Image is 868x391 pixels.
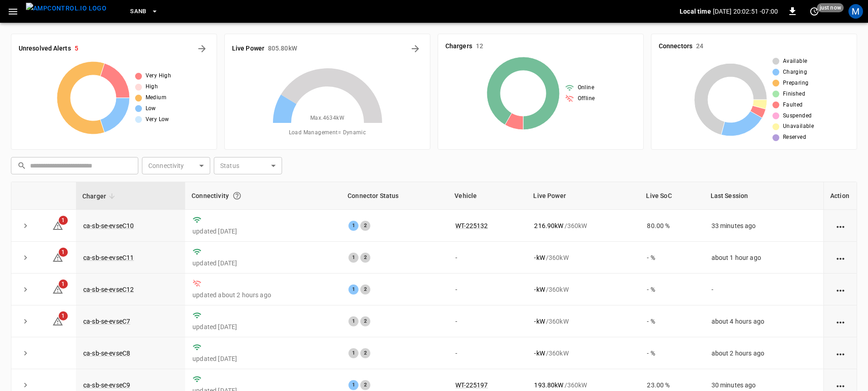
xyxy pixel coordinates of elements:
div: profile-icon [848,4,863,19]
div: 1 [348,253,358,263]
p: updated about 2 hours ago [192,290,334,300]
a: ca-sb-se-evseC7 [83,318,130,325]
div: 2 [360,348,370,358]
a: ca-sb-se-evseC10 [83,222,134,229]
td: - % [640,242,704,274]
span: just now [817,3,844,12]
div: action cell options [835,253,846,262]
span: Max. 4634 kW [310,114,344,123]
p: 193.80 kW [534,381,563,390]
span: Reserved [783,133,806,142]
td: 80.00 % [640,210,704,242]
p: updated [DATE] [192,322,334,331]
p: - kW [534,285,545,294]
div: / 360 kW [534,317,632,326]
th: Live Power [527,182,640,210]
span: Charger [82,191,118,202]
td: - [704,274,824,305]
th: Connector Status [341,182,448,210]
div: / 360 kW [534,381,632,390]
th: Vehicle [448,182,527,210]
div: / 360 kW [534,285,632,294]
a: 1 [52,221,63,229]
h6: 5 [75,44,78,54]
span: Online [578,83,594,92]
a: ca-sb-se-evseC11 [83,254,134,261]
span: High [146,82,158,91]
h6: 24 [696,41,703,51]
button: expand row [19,315,32,328]
div: 2 [360,284,370,295]
span: Suspended [783,112,812,121]
a: 1 [52,285,63,293]
p: - kW [534,349,545,358]
span: Preparing [783,79,809,88]
a: WT-225197 [455,381,488,389]
button: expand row [19,346,32,360]
button: Energy Overview [408,41,423,56]
a: ca-sb-se-evseC8 [83,350,130,357]
h6: 805.80 kW [268,44,297,54]
div: action cell options [835,221,846,230]
p: updated [DATE] [192,259,334,268]
span: Available [783,57,807,66]
div: 1 [348,380,358,390]
a: 1 [52,253,63,260]
div: 2 [360,221,370,231]
button: expand row [19,283,32,296]
p: updated [DATE] [192,354,334,363]
td: about 2 hours ago [704,337,824,369]
div: / 360 kW [534,349,632,358]
p: - kW [534,317,545,326]
div: Connectivity [192,188,335,204]
div: 1 [348,316,358,326]
span: SanB [130,6,146,17]
p: 216.90 kW [534,221,563,230]
td: - [448,305,527,337]
button: set refresh interval [807,4,822,19]
div: / 360 kW [534,221,632,230]
div: action cell options [835,381,846,390]
h6: 12 [476,41,483,51]
span: Offline [578,94,595,103]
th: Action [823,182,857,210]
td: - % [640,274,704,305]
span: 1 [59,248,68,257]
span: Faulted [783,101,803,110]
a: 1 [52,317,63,325]
div: 2 [360,316,370,326]
td: about 4 hours ago [704,305,824,337]
p: - kW [534,253,545,262]
div: 2 [360,380,370,390]
a: ca-sb-se-evseC12 [83,286,134,293]
th: Live SoC [640,182,704,210]
h6: Chargers [445,41,472,51]
span: Very High [146,71,172,81]
td: - % [640,305,704,337]
span: Charging [783,68,807,77]
td: about 1 hour ago [704,242,824,274]
td: - % [640,337,704,369]
button: Connection between the charger and our software. [229,188,245,204]
span: 1 [59,216,68,225]
span: Load Management = Dynamic [289,128,366,137]
td: - [448,337,527,369]
p: [DATE] 20:02:51 -07:00 [713,7,778,16]
span: Very Low [146,115,169,124]
td: - [448,274,527,305]
a: ca-sb-se-evseC9 [83,381,130,389]
h6: Connectors [659,41,692,51]
div: action cell options [835,349,846,358]
span: Low [146,104,156,113]
div: 1 [348,221,358,231]
div: 1 [348,348,358,358]
h6: Live Power [232,44,264,54]
p: Local time [680,7,711,16]
button: SanB [126,3,162,20]
img: ampcontrol.io logo [26,3,106,14]
td: - [448,242,527,274]
div: action cell options [835,285,846,294]
span: Medium [146,93,167,102]
a: WT-225132 [455,222,488,229]
span: Finished [783,90,805,99]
